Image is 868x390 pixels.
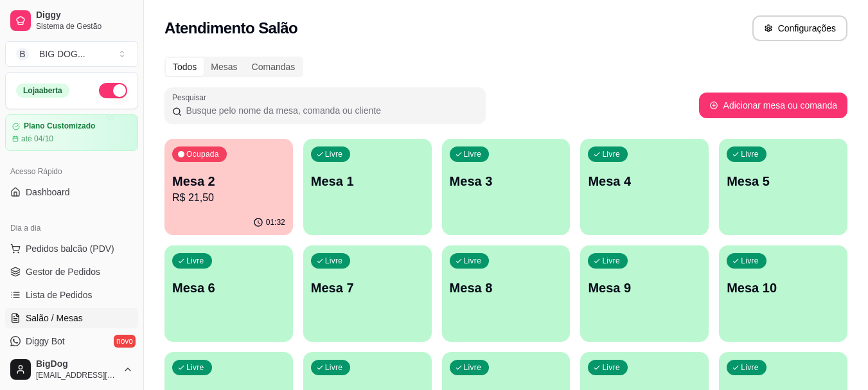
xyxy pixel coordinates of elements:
[602,149,620,159] p: Livre
[450,172,563,190] p: Mesa 3
[26,186,70,199] span: Dashboard
[245,58,303,76] div: Comandas
[5,285,138,305] a: Lista de Pedidos
[588,172,701,190] p: Mesa 4
[164,18,297,39] h2: Atendimento Salão
[311,172,424,190] p: Mesa 1
[741,256,759,266] p: Livre
[186,256,204,266] p: Livre
[325,256,343,266] p: Livre
[26,265,100,278] span: Gestor de Pedidos
[464,149,482,159] p: Livre
[325,362,343,373] p: Livre
[182,104,478,117] input: Pesquisar
[5,218,138,238] div: Dia a dia
[580,245,709,342] button: LivreMesa 9
[26,288,93,301] span: Lista de Pedidos
[5,182,138,202] a: Dashboard
[741,362,759,373] p: Livre
[727,279,840,297] p: Mesa 10
[266,217,285,227] p: 01:32
[311,279,424,297] p: Mesa 7
[166,58,204,76] div: Todos
[719,245,847,342] button: LivreMesa 10
[172,190,285,206] p: R$ 21,50
[5,308,138,328] a: Salão / Mesas
[16,48,29,60] span: B
[164,139,293,235] button: OcupadaMesa 2R$ 21,5001:32
[172,92,211,103] label: Pesquisar
[21,134,53,144] article: até 04/10
[752,15,847,41] button: Configurações
[719,139,847,235] button: LivreMesa 5
[5,354,138,385] button: BigDog[EMAIL_ADDRESS][DOMAIN_NAME]
[5,114,138,151] a: Plano Customizadoaté 04/10
[5,261,138,282] a: Gestor de Pedidos
[36,370,118,380] span: [EMAIL_ADDRESS][DOMAIN_NAME]
[16,84,69,98] div: Loja aberta
[204,58,244,76] div: Mesas
[588,279,701,297] p: Mesa 9
[699,93,847,118] button: Adicionar mesa ou comanda
[36,21,133,31] span: Sistema de Gestão
[741,149,759,159] p: Livre
[172,172,285,190] p: Mesa 2
[5,331,138,351] a: Diggy Botnovo
[186,149,219,159] p: Ocupada
[442,139,571,235] button: LivreMesa 3
[26,312,83,324] span: Salão / Mesas
[580,139,709,235] button: LivreMesa 4
[602,256,620,266] p: Livre
[464,362,482,373] p: Livre
[36,359,118,370] span: BigDog
[450,279,563,297] p: Mesa 8
[26,335,65,348] span: Diggy Bot
[727,172,840,190] p: Mesa 5
[464,256,482,266] p: Livre
[5,5,138,36] a: DiggySistema de Gestão
[325,149,343,159] p: Livre
[164,245,293,342] button: LivreMesa 6
[602,362,620,373] p: Livre
[24,121,95,131] article: Plano Customizado
[186,362,204,373] p: Livre
[442,245,571,342] button: LivreMesa 8
[26,242,114,255] span: Pedidos balcão (PDV)
[172,279,285,297] p: Mesa 6
[5,238,138,259] button: Pedidos balcão (PDV)
[5,41,138,67] button: Select a team
[39,48,85,60] div: BIG DOG ...
[36,10,133,21] span: Diggy
[5,161,138,182] div: Acesso Rápido
[99,83,127,98] button: Alterar Status
[303,245,432,342] button: LivreMesa 7
[303,139,432,235] button: LivreMesa 1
